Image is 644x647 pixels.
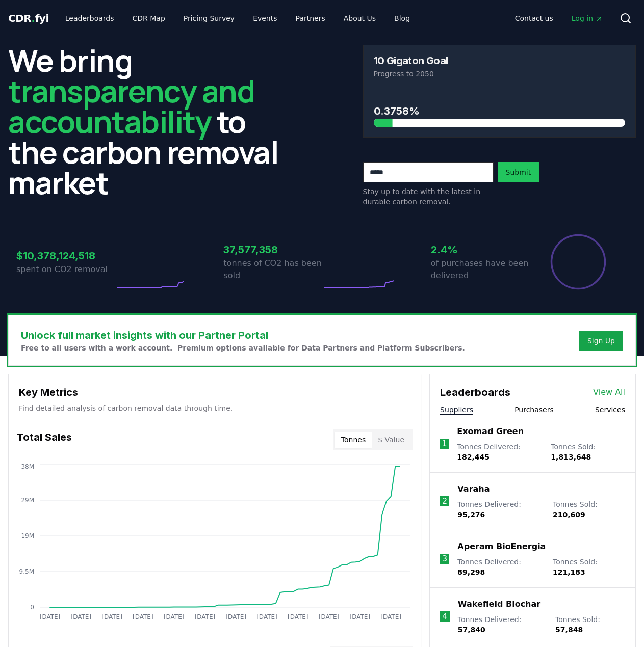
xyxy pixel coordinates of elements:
[442,438,447,450] p: 1
[431,242,529,257] h3: 2.4%
[350,613,371,621] tspan: [DATE]
[457,541,546,553] a: Aperam BioEnergia
[457,568,485,576] span: 89,298
[374,56,448,66] h3: 10 Gigaton Goal
[19,385,410,400] h3: Key Metrics
[164,613,185,621] tspan: [DATE]
[21,532,34,540] tspan: 19M
[458,598,540,610] a: Wakefield Biochar
[16,263,115,276] p: spent on CO2 removal
[579,331,623,351] button: Sign Up
[386,9,418,28] a: Blog
[553,557,625,577] p: Tonnes Sold :
[225,613,246,621] tspan: [DATE]
[8,12,49,24] span: CDR fyi
[457,442,540,462] p: Tonnes Delivered :
[551,453,591,461] span: 1,813,648
[457,557,543,577] p: Tonnes Delivered :
[175,9,243,28] a: Pricing Survey
[19,403,410,413] p: Find detailed analysis of carbon removal data through time.
[458,614,545,635] p: Tonnes Delivered :
[593,386,625,398] a: View All
[336,9,384,28] a: About Us
[555,626,583,634] span: 57,848
[514,405,554,415] button: Purchasers
[498,162,539,182] button: Submit
[442,553,447,565] p: 3
[457,453,490,461] span: 182,445
[442,610,447,623] p: 4
[30,604,34,611] tspan: 0
[57,9,122,28] a: Leaderboards
[256,613,277,621] tspan: [DATE]
[553,568,585,576] span: 121,183
[288,613,308,621] tspan: [DATE]
[587,336,615,346] a: Sign Up
[442,495,447,507] p: 2
[563,9,611,28] a: Log in
[507,9,561,28] a: Contact us
[431,257,529,282] p: of purchases have been delivered
[57,9,418,28] nav: Main
[319,613,340,621] tspan: [DATE]
[380,613,401,621] tspan: [DATE]
[8,45,281,198] h2: We bring to the carbon removal market
[572,13,603,23] span: Log in
[553,510,585,519] span: 210,609
[17,429,72,450] h3: Total Sales
[19,568,34,575] tspan: 9.5M
[21,328,465,343] h3: Unlock full market insights with our Partner Portal
[550,233,607,290] div: Percentage of sales delivered
[457,425,524,438] a: Exomad Green
[335,432,372,448] button: Tonnes
[551,442,625,462] p: Tonnes Sold :
[457,510,485,519] span: 95,276
[363,186,494,207] p: Stay up to date with the latest in durable carbon removal.
[40,613,61,621] tspan: [DATE]
[440,385,510,400] h3: Leaderboards
[245,9,285,28] a: Events
[70,613,91,621] tspan: [DATE]
[374,103,626,119] h3: 0.3758%
[101,613,122,621] tspan: [DATE]
[440,405,473,415] button: Suppliers
[21,497,34,504] tspan: 29M
[457,483,490,495] a: Varaha
[124,9,173,28] a: CDR Map
[8,11,49,25] a: CDR.fyi
[223,257,322,282] p: tonnes of CO2 has been sold
[32,12,35,24] span: .
[507,9,611,28] nav: Main
[374,69,626,79] p: Progress to 2050
[195,613,216,621] tspan: [DATE]
[8,70,254,142] span: transparency and accountability
[458,626,485,634] span: 57,840
[223,242,322,257] h3: 37,577,358
[21,463,34,470] tspan: 38M
[21,343,465,353] p: Free to all users with a work account. Premium options available for Data Partners and Platform S...
[372,432,410,448] button: $ Value
[595,405,625,415] button: Services
[16,248,115,263] h3: $10,378,124,518
[555,614,625,635] p: Tonnes Sold :
[457,499,543,520] p: Tonnes Delivered :
[553,499,625,520] p: Tonnes Sold :
[288,9,333,28] a: Partners
[133,613,153,621] tspan: [DATE]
